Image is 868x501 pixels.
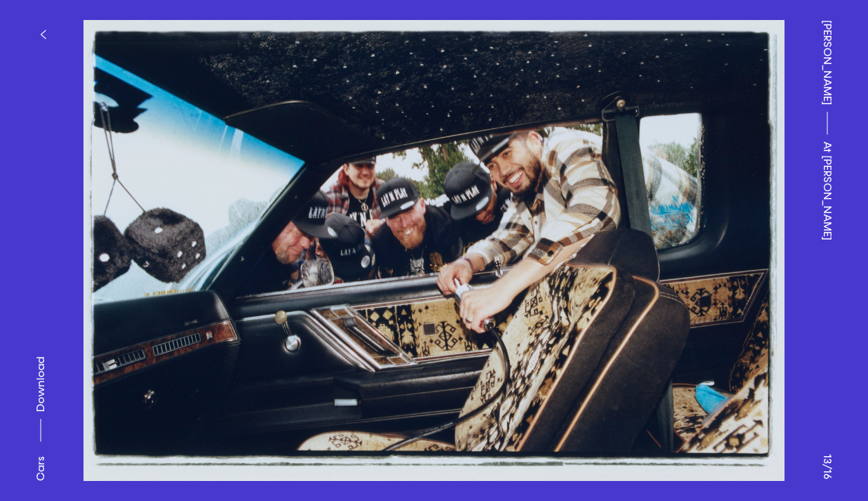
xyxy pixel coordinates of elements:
[32,456,49,481] div: Cars
[819,20,836,105] a: [PERSON_NAME]
[34,357,48,412] span: Download
[819,141,836,240] span: At [PERSON_NAME]
[32,357,49,449] button: Download asset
